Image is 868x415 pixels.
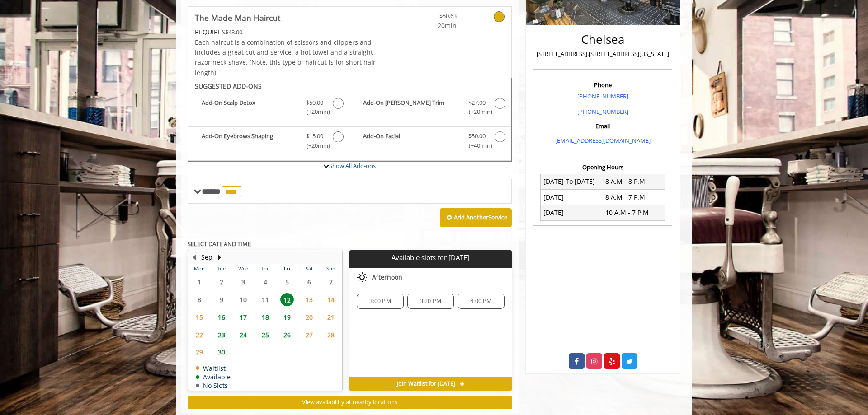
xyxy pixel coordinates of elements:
th: Wed [232,264,254,273]
span: 20 [302,311,316,324]
b: Add-On Eyebrows Shaping [202,131,297,150]
div: The Made Man Haircut Add-onS [188,78,512,162]
th: Sun [320,264,342,273]
span: Each haircut is a combination of scissors and clippers and includes a great cut and service, a ho... [195,38,376,77]
td: Select day20 [298,308,320,326]
span: 19 [280,311,294,324]
td: Select day22 [189,326,210,344]
div: $48.00 [195,27,377,37]
span: $50.00 [468,131,486,141]
span: (+20min ) [302,141,328,150]
span: Afternoon [372,274,402,281]
td: Select day30 [210,344,232,361]
button: Previous Month [190,252,198,262]
b: Add Another Service [454,213,507,221]
label: Add-On Facial [354,131,506,153]
td: Select day29 [189,344,210,361]
td: Select day15 [189,308,210,326]
td: [DATE] [541,190,603,205]
span: $50.00 [306,98,323,107]
p: [STREET_ADDRESS],[STREET_ADDRESS][US_STATE] [536,49,670,59]
th: Fri [276,264,298,273]
label: Add-On Scalp Detox [193,98,344,119]
th: Sat [298,264,320,273]
button: Next Month [216,252,223,262]
span: 24 [236,328,250,341]
td: 8 A.M - 7 P.M [603,190,665,205]
td: Select day26 [276,326,298,344]
span: 14 [324,293,338,306]
td: Select day12 [276,291,298,308]
span: 20min [403,21,457,31]
th: Thu [254,264,276,273]
a: [PHONE_NUMBER] [577,107,628,116]
span: 22 [193,328,206,341]
span: 26 [280,328,294,341]
span: Join Waitlist for [DATE] [397,380,455,387]
span: 16 [215,311,228,324]
span: 15 [193,311,206,324]
span: 28 [324,328,338,341]
td: Select day24 [232,326,254,344]
a: Show All Add-ons [329,162,376,170]
span: 27 [302,328,316,341]
div: 3:20 PM [407,294,454,309]
td: Select day19 [276,308,298,326]
span: This service needs some Advance to be paid before we block your appointment [195,28,225,36]
span: 3:20 PM [420,298,441,305]
button: View availability at nearby locations [188,396,512,409]
div: 4:00 PM [458,294,504,309]
span: View availability at nearby locations [302,398,397,406]
span: 30 [215,345,228,359]
span: (+20min ) [302,107,328,117]
span: 21 [324,311,338,324]
b: SELECT DATE AND TIME [188,240,251,248]
span: $15.00 [306,131,323,141]
a: $50.63 [403,7,457,31]
td: 10 A.M - 7 P.M [603,205,665,220]
h3: Phone [536,82,670,88]
td: Select day14 [320,291,342,308]
button: Sep [201,252,212,262]
span: 4:00 PM [470,298,491,305]
td: Select day21 [320,308,342,326]
span: (+40min ) [463,141,490,150]
td: No Slots [196,382,231,389]
span: $27.00 [468,98,486,107]
b: Add-On Scalp Detox [202,98,297,117]
b: Add-On [PERSON_NAME] Trim [363,98,459,117]
th: Mon [189,264,210,273]
td: Select day13 [298,291,320,308]
span: 12 [280,293,294,306]
img: afternoon slots [357,272,368,283]
td: Select day17 [232,308,254,326]
span: 29 [193,345,206,359]
span: (+20min ) [463,107,490,117]
h3: Email [536,123,670,129]
td: Select day28 [320,326,342,344]
span: 25 [259,328,272,341]
span: 3:00 PM [369,298,391,305]
td: Select day27 [298,326,320,344]
p: Available slots for [DATE] [353,254,508,261]
h2: Chelsea [536,33,670,46]
td: Waitlist [196,365,231,372]
button: Add AnotherService [440,208,512,227]
div: 3:00 PM [357,294,403,309]
b: SUGGESTED ADD-ONS [195,82,262,90]
label: Add-On Eyebrows Shaping [193,131,344,153]
a: [PHONE_NUMBER] [577,92,628,100]
a: [EMAIL_ADDRESS][DOMAIN_NAME] [555,136,651,145]
span: 23 [215,328,228,341]
td: Select day18 [254,308,276,326]
td: [DATE] [541,205,603,220]
b: The Made Man Haircut [195,11,280,24]
h3: Opening Hours [533,164,672,170]
b: Add-On Facial [363,131,459,150]
td: Select day25 [254,326,276,344]
span: 13 [302,293,316,306]
td: Select day16 [210,308,232,326]
span: 17 [236,311,250,324]
label: Add-On Beard Trim [354,98,506,119]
